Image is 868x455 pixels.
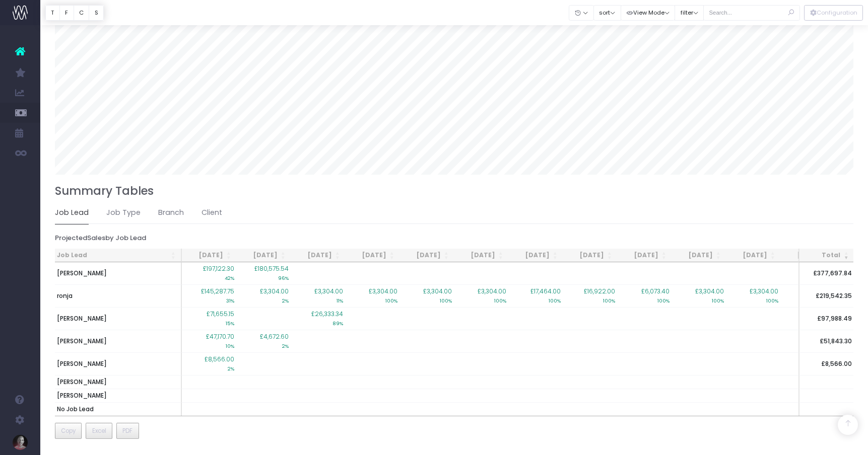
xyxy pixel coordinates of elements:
span: Sales [87,234,105,242]
th: Apr 26: activate to sort column ascending [508,249,563,262]
small: 100% [603,296,615,304]
td: £377,697.84 [798,262,853,284]
small: 96% [278,273,289,281]
span: £6,073.40 [641,287,670,296]
td: £8,566.00 [798,352,853,375]
input: Search... [703,5,800,21]
small: 100% [440,296,452,304]
a: Client [202,201,222,224]
button: F [59,5,74,21]
small: 100% [766,296,778,304]
th: Jun 26: activate to sort column ascending [617,249,672,262]
span: [PERSON_NAME] [57,391,107,400]
small: 31% [226,296,234,304]
span: PDF [122,426,132,435]
button: Copy [55,423,82,439]
div: Vertical button group [804,5,863,21]
button: T [45,5,60,21]
th: Total: activate to sort column ascending [798,249,853,262]
h3: Summary Tables [55,184,854,198]
td: £219,542.35 [798,284,853,307]
span: £3,304.00 [478,287,506,296]
small: 89% [332,319,343,327]
th: Sep 26: activate to sort column ascending [780,249,835,262]
a: Branch [158,201,184,224]
span: £16,922.00 [584,287,615,296]
span: £3,304.00 [314,287,343,296]
span: £17,464.00 [530,287,561,296]
small: 100% [712,296,724,304]
span: [PERSON_NAME] [57,314,107,323]
th: Oct 25: activate to sort column ascending [182,249,236,262]
span: [PERSON_NAME] [57,337,107,346]
span: £197,122.30 [203,264,234,273]
small: 100% [657,296,670,304]
span: £71,655.15 [207,310,234,319]
span: £3,304.00 [260,287,289,296]
button: S [89,5,104,21]
small: 42% [225,273,234,281]
span: Copy [61,426,76,435]
span: £3,304.00 [423,287,452,296]
a: Job Type [106,201,141,224]
span: [PERSON_NAME] [57,359,107,368]
th: May 26: activate to sort column ascending [563,249,617,262]
th: Dec 25: activate to sort column ascending [291,249,345,262]
th: Jan 26: activate to sort column ascending [345,249,399,262]
button: C [74,5,90,21]
span: £3,304.00 [750,287,778,296]
small: 2% [282,341,289,349]
button: View Mode [621,5,676,21]
th: Jul 26: activate to sort column ascending [672,249,726,262]
h6: Projected by Job Lead [55,234,854,242]
th: Mar 26: activate to sort column ascending [454,249,508,262]
th: Job Lead: activate to sort column ascending [55,249,182,262]
div: Vertical button group [45,5,104,21]
td: £97,988.49 [798,307,853,330]
button: sort [593,5,621,21]
span: £3,304.00 [695,287,724,296]
small: 2% [228,364,234,372]
span: £3,304.00 [369,287,397,296]
span: £8,566.00 [205,355,234,364]
img: images/default_profile_image.png [13,435,28,450]
a: Job Lead [55,201,89,224]
span: £47,170.70 [206,332,234,341]
span: [PERSON_NAME] [57,377,107,387]
button: Configuration [804,5,863,21]
th: Feb 26: activate to sort column ascending [399,249,454,262]
span: £4,672.60 [260,332,289,341]
span: No Job Lead [57,405,94,414]
span: ronja [57,291,73,300]
small: 100% [549,296,561,304]
small: 15% [226,319,234,327]
th: Nov 25: activate to sort column ascending [236,249,291,262]
button: PDF [116,423,139,439]
small: 2% [282,296,289,304]
th: Aug 26: activate to sort column ascending [726,249,780,262]
button: Excel [86,423,112,439]
span: Excel [92,426,106,435]
small: 100% [494,296,506,304]
small: 100% [385,296,397,304]
span: £180,575.54 [254,264,289,273]
span: £26,333.34 [311,310,343,319]
td: £51,843.30 [798,330,853,352]
small: 10% [226,341,234,349]
span: [PERSON_NAME] [57,269,107,278]
button: filter [675,5,704,21]
span: £145,287.75 [201,287,234,296]
small: 11% [337,296,343,304]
